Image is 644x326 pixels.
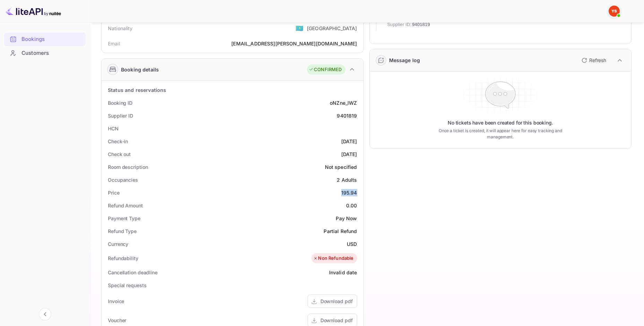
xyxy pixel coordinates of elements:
div: Not specified [325,163,357,171]
div: Occupancies [108,176,138,183]
p: No tickets have been created for this booking. [448,119,553,126]
div: 9401819 [337,112,357,119]
div: oNZne_lWZ [330,99,357,106]
span: United States [295,22,303,34]
div: [EMAIL_ADDRESS][PERSON_NAME][DOMAIN_NAME] [231,40,357,47]
div: Download pdf [320,298,353,305]
div: USD [347,240,357,248]
div: Nationality [108,25,133,32]
div: Booking details [121,66,159,73]
div: [DATE] [341,138,357,145]
div: Room description [108,163,148,171]
div: Refund Amount [108,202,143,209]
div: Refundability [108,255,138,262]
div: Supplier ID [108,112,133,119]
div: Special requests [108,282,146,289]
div: Check-in [108,138,128,145]
div: Refund Type [108,228,137,235]
p: Refresh [589,57,606,64]
img: Yandex Support [609,6,620,17]
div: Customers [22,49,82,57]
div: Invalid date [329,269,357,276]
p: Once a ticket is created, it will appear here for easy tracking and management. [430,128,571,140]
div: Check out [108,151,131,158]
div: Non Refundable [313,255,353,262]
div: Booking ID [108,99,132,106]
div: HCN [108,125,119,132]
a: Bookings [4,33,86,45]
div: Invoice [108,298,124,305]
div: Message log [389,57,420,64]
div: 0.00 [346,202,357,209]
button: Refresh [577,55,609,66]
div: [GEOGRAPHIC_DATA] [307,25,357,32]
div: Currency [108,240,128,248]
div: Customers [4,46,86,60]
div: Partial Refund [324,228,357,235]
img: LiteAPI logo [6,6,61,17]
div: Price [108,189,120,196]
div: Download pdf [320,317,353,324]
span: 9401819 [412,21,430,28]
button: Collapse navigation [39,308,51,320]
a: Customers [4,46,86,59]
div: Pay Now [336,215,357,222]
div: Bookings [4,33,86,46]
div: Bookings [22,35,82,43]
span: Supplier ID: [387,21,412,28]
div: [DATE] [341,151,357,158]
div: 2 Adults [337,176,357,183]
div: Status and reservations [108,86,166,94]
div: CONFIRMED [309,66,342,73]
div: Cancellation deadline [108,269,157,276]
div: 195.94 [341,189,357,196]
div: Voucher [108,317,126,324]
div: Payment Type [108,215,140,222]
div: Email [108,40,120,47]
